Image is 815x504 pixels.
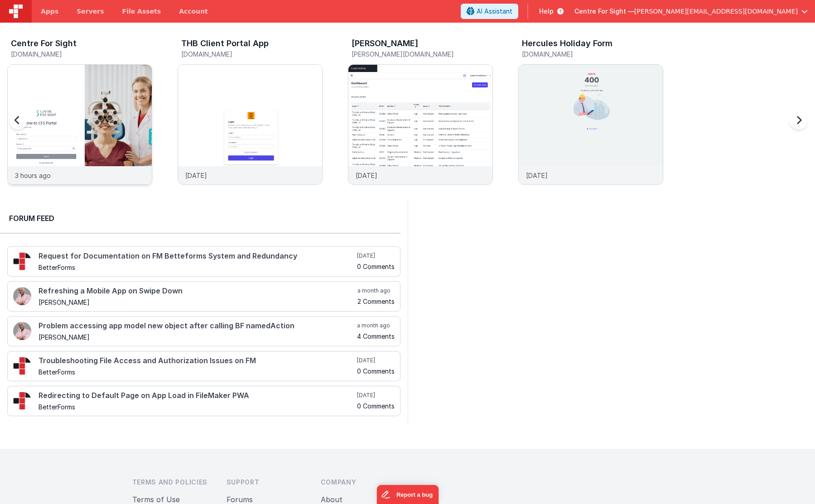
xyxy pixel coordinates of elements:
[39,357,355,365] h4: Troubleshooting File Access and Authorization Issues on FM
[11,39,77,48] h3: Centre For Sight
[376,485,439,504] iframe: Marker.io feedback button
[41,7,58,16] span: Apps
[357,298,395,305] h5: 2 Comments
[574,7,808,16] button: Centre For Sight — [PERSON_NAME][EMAIL_ADDRESS][DOMAIN_NAME]
[7,316,400,346] a: Problem accessing app model new object after calling BF namedAction [PERSON_NAME] a month ago 4 C...
[13,392,31,410] img: 295_2.png
[77,7,104,16] span: Servers
[7,281,400,312] a: Refreshing a Mobile App on Swipe Down [PERSON_NAME] a month ago 2 Comments
[634,7,798,16] span: [PERSON_NAME][EMAIL_ADDRESS][DOMAIN_NAME]
[321,478,400,487] h3: Company
[39,299,356,306] h5: [PERSON_NAME]
[7,246,400,277] a: Request for Documentation on FM Betteforms System and Redundancy BetterForms [DATE] 0 Comments
[13,287,31,305] img: 411_2.png
[132,478,212,487] h3: Terms and Policies
[181,51,323,58] h5: [DOMAIN_NAME]
[522,39,612,48] h3: Hercules Holiday Form
[321,495,342,504] a: About
[122,7,161,16] span: File Assets
[39,322,355,330] h4: Problem accessing app model new object after calling BF namedAction
[39,392,355,400] h4: Redirecting to Default Page on App Load in FileMaker PWA
[357,392,395,399] h5: [DATE]
[11,51,152,58] h5: [DOMAIN_NAME]
[539,7,554,16] span: Help
[352,51,493,58] h5: [PERSON_NAME][DOMAIN_NAME]
[356,171,377,180] p: [DATE]
[132,495,180,504] a: Terms of Use
[357,252,395,259] h5: [DATE]
[526,171,548,180] p: [DATE]
[13,322,31,340] img: 411_2.png
[357,357,395,364] h5: [DATE]
[357,403,395,409] h5: 0 Comments
[357,263,395,270] h5: 0 Comments
[574,7,634,16] span: Centre For Sight —
[7,351,400,381] a: Troubleshooting File Access and Authorization Issues on FM BetterForms [DATE] 0 Comments
[461,4,518,19] button: AI Assistant
[39,252,355,260] h4: Request for Documentation on FM Betteforms System and Redundancy
[39,287,356,295] h4: Refreshing a Mobile App on Swipe Down
[39,369,355,375] h5: BetterForms
[39,403,355,410] h5: BetterForms
[39,334,355,341] h5: [PERSON_NAME]
[181,39,269,48] h3: THB Client Portal App
[185,171,207,180] p: [DATE]
[9,213,391,224] h2: Forum Feed
[39,264,355,271] h5: BetterForms
[357,287,395,294] h5: a month ago
[13,357,31,375] img: 295_2.png
[357,322,395,329] h5: a month ago
[477,7,512,16] span: AI Assistant
[13,252,31,270] img: 295_2.png
[357,368,395,374] h5: 0 Comments
[522,51,663,58] h5: [DOMAIN_NAME]
[357,333,395,340] h5: 4 Comments
[227,478,306,487] h3: Support
[7,386,400,416] a: Redirecting to Default Page on App Load in FileMaker PWA BetterForms [DATE] 0 Comments
[352,39,418,48] h3: [PERSON_NAME]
